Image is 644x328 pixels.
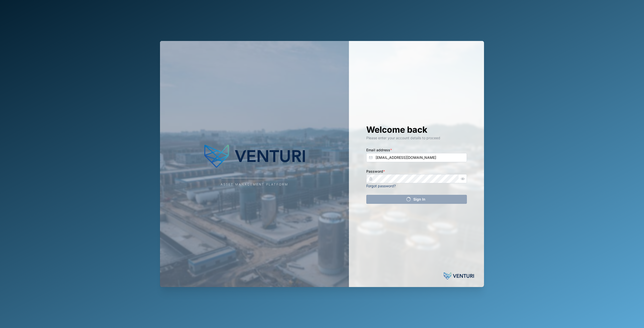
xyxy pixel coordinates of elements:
h1: Welcome back [366,124,467,135]
div: Asset Management Platform [221,182,288,187]
label: Email address [366,147,392,153]
img: Powered by: Venturi [444,271,474,281]
label: Password [366,169,385,174]
input: Enter your email [366,153,467,162]
div: Please enter your account details to proceed [366,135,467,141]
img: Company Logo [204,141,305,171]
a: Forgot password? [366,184,396,188]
